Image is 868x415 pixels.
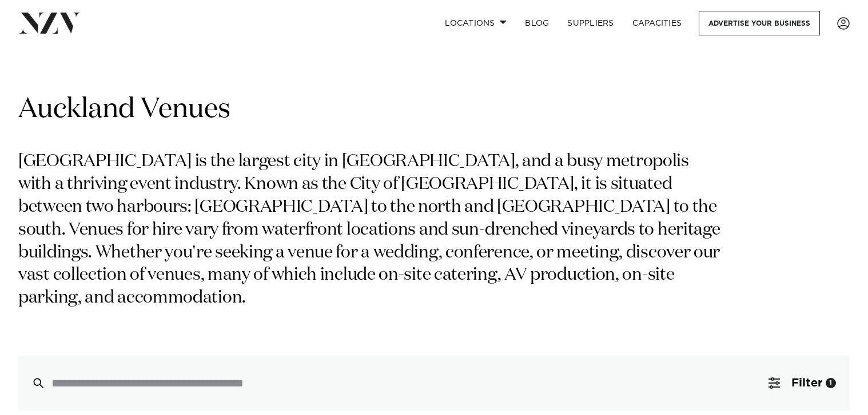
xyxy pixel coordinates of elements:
p: [GEOGRAPHIC_DATA] is the largest city in [GEOGRAPHIC_DATA], and a busy metropolis with a thriving... [18,151,725,310]
a: Capacities [623,11,691,35]
button: Filter1 [755,356,850,410]
span: Filter [791,377,822,389]
img: nzv-logo.png [18,13,81,33]
a: Advertise your business [699,11,820,35]
a: SUPPLIERS [558,11,623,35]
div: 1 [826,378,836,388]
a: Locations [436,11,516,35]
a: BLOG [516,11,558,35]
h1: Auckland Venues [18,92,850,128]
